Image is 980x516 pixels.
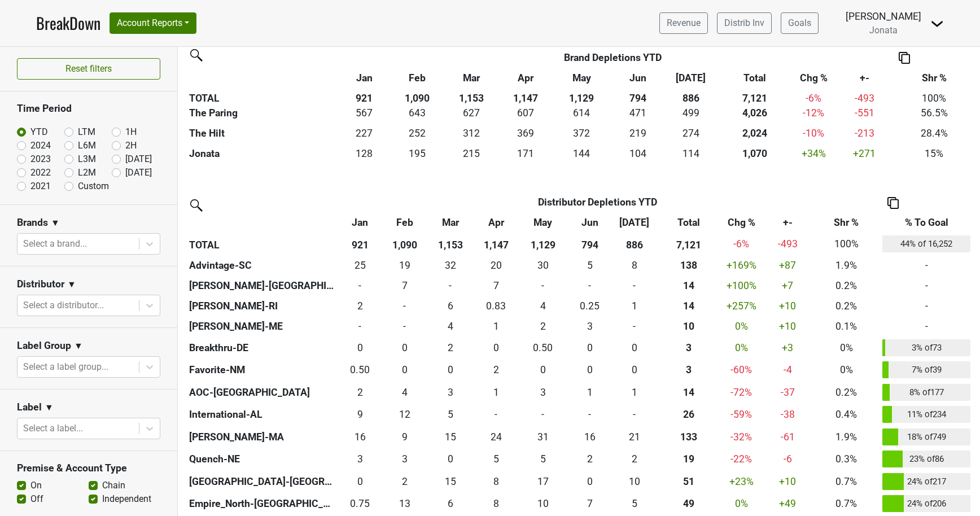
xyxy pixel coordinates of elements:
td: 0 [612,316,657,336]
th: International-AL [186,404,338,426]
th: Mar: activate to sort column ascending [444,67,499,88]
div: 607 [502,106,549,120]
div: 0 [615,340,654,355]
th: 1,147 [474,233,518,256]
td: 170.656 [499,144,552,164]
td: 20.07 [474,255,518,276]
div: 252 [393,126,441,141]
th: Jul: activate to sort column ascending [664,67,718,88]
td: 0 [382,296,427,316]
div: 0 [476,340,515,355]
td: 2.5 [518,381,567,404]
div: 1 [476,385,515,400]
th: 14.000 [657,276,720,296]
th: Advintage-SC [186,255,338,276]
th: Distributor Depletions YTD [382,193,813,213]
a: Revenue [659,12,708,34]
th: Chg %: activate to sort column ascending [793,67,834,88]
td: -12 % [793,103,834,124]
div: 114 [667,146,714,161]
div: +7 [765,278,810,293]
td: 0.25 [567,296,612,316]
span: -493 [778,238,798,250]
button: Reset filters [17,58,160,80]
th: 2024.134 [717,124,793,144]
th: 10.000 [657,316,720,336]
td: 470.935 [611,103,664,124]
td: 219.173 [611,124,664,144]
td: 2 [518,316,567,336]
th: Apr: activate to sort column ascending [499,67,552,88]
td: 3 [567,316,612,336]
div: +10 [765,319,810,334]
th: Chg %: activate to sort column ascending [720,213,762,233]
span: -6% [733,238,749,250]
label: 2024 [30,139,51,152]
th: 921 [338,233,383,256]
div: 643 [393,106,441,120]
span: ▼ [51,216,60,230]
div: 25 [340,258,379,273]
div: 1,070 [720,146,790,161]
th: 4026.231 [717,103,793,124]
td: 642.621 [391,103,444,124]
td: 371.958 [552,124,611,144]
label: 2H [125,139,137,152]
td: 15% [895,144,974,164]
td: 29.67 [518,255,567,276]
div: 20 [476,258,515,273]
th: TOTAL [186,88,338,108]
label: 2023 [30,152,51,166]
div: 215 [447,146,497,161]
div: 2 [476,362,515,377]
td: 0 [338,316,383,336]
td: 0 [612,276,657,296]
td: 0 [518,359,567,382]
div: 104 [614,146,662,161]
div: [PERSON_NAME] [846,9,921,24]
div: 372 [555,126,609,141]
div: 1 [615,299,654,313]
div: +3 [765,340,810,355]
td: 1 [612,296,657,316]
th: Feb: activate to sort column ascending [391,67,444,88]
td: 0 [518,276,567,296]
th: 2.833 [657,359,720,382]
td: 4 [518,296,567,316]
div: 4 [385,385,424,400]
div: - [570,278,609,293]
img: Copy to clipboard [899,52,910,64]
td: +169 % [720,255,762,276]
th: Total: activate to sort column ascending [657,213,720,233]
div: 19 [385,258,424,273]
th: +-: activate to sort column ascending [762,213,813,233]
th: 1,129 [552,88,611,108]
div: 1 [570,385,609,400]
th: Jun: activate to sort column ascending [611,67,664,88]
th: Breakthru-DE [186,336,338,359]
label: [DATE] [125,166,152,180]
h3: Distributor [17,278,64,290]
td: 0 [567,359,612,382]
td: 607.013 [499,103,552,124]
th: AOC-[GEOGRAPHIC_DATA] [186,381,338,404]
div: - [340,319,379,334]
th: 1,153 [444,88,499,108]
div: 3 [570,319,609,334]
td: - [880,255,973,276]
td: 3.917 [382,381,427,404]
th: 1,090 [382,233,427,256]
td: 0 [474,336,518,359]
div: 6 [430,299,471,313]
td: 5.25 [427,404,474,426]
td: 128.093 [338,144,391,164]
span: ▼ [45,401,54,414]
div: +271 [837,146,892,161]
div: 0 [430,362,471,377]
td: 2.333 [474,359,518,382]
div: 1 [615,385,654,400]
td: 311.674 [444,124,499,144]
div: -213 [837,126,892,141]
th: Favorite-NM [186,359,338,382]
th: 1,129 [518,233,567,256]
